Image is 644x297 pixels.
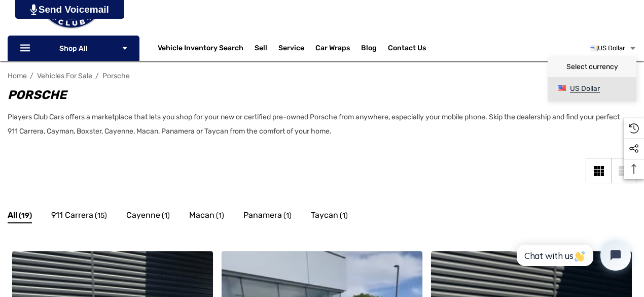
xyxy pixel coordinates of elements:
[243,209,282,222] span: Panamera
[126,209,160,222] span: Cayenne
[629,144,639,154] svg: Social Media
[51,209,107,225] a: Button Go To Sub Category 911 Carrera
[586,158,611,183] a: Grid View
[95,209,107,222] span: (15)
[19,43,34,54] svg: Icon Line
[8,110,626,139] p: Players Club Cars offers a marketplace that lets you shop for your new or certified pre-owned Por...
[8,209,17,222] span: All
[315,44,350,55] span: Car Wraps
[590,38,636,58] a: USD
[162,209,170,222] span: (1)
[102,72,130,80] a: Porsche
[506,232,639,279] iframe: Tidio Chat
[8,36,139,61] p: Shop All
[37,72,92,80] a: Vehicles For Sale
[311,209,348,225] a: Button Go To Sub Category Taycan
[126,209,170,225] a: Button Go To Sub Category Cayenne
[158,44,243,55] a: Vehicle Inventory Search
[340,209,348,222] span: (1)
[388,44,426,55] a: Contact Us
[566,62,618,71] span: Select currency
[8,67,636,85] nav: Breadcrumb
[570,81,600,96] span: US Dollar
[361,44,377,55] a: Blog
[311,209,338,222] span: Taycan
[19,209,32,222] span: (19)
[255,38,278,58] a: Sell
[121,45,128,52] svg: Icon Arrow Down
[629,123,639,134] svg: Recently Viewed
[8,86,626,104] h1: Porsche
[255,44,267,55] span: Sell
[216,209,224,222] span: (1)
[189,209,214,222] span: Macan
[611,158,636,183] a: List View
[189,209,224,225] a: Button Go To Sub Category Macan
[51,209,93,222] span: 911 Carrera
[30,4,37,15] img: PjwhLS0gR2VuZXJhdG9yOiBHcmF2aXQuaW8gLS0+PHN2ZyB4bWxucz0iaHR0cDovL3d3dy53My5vcmcvMjAwMC9zdmciIHhtb...
[315,38,361,58] a: Car Wraps
[558,81,626,96] a: US Dollar
[624,164,644,174] svg: Top
[8,72,27,80] a: Home
[243,209,292,225] a: Button Go To Sub Category Panamera
[278,44,304,55] a: Service
[283,209,292,222] span: (1)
